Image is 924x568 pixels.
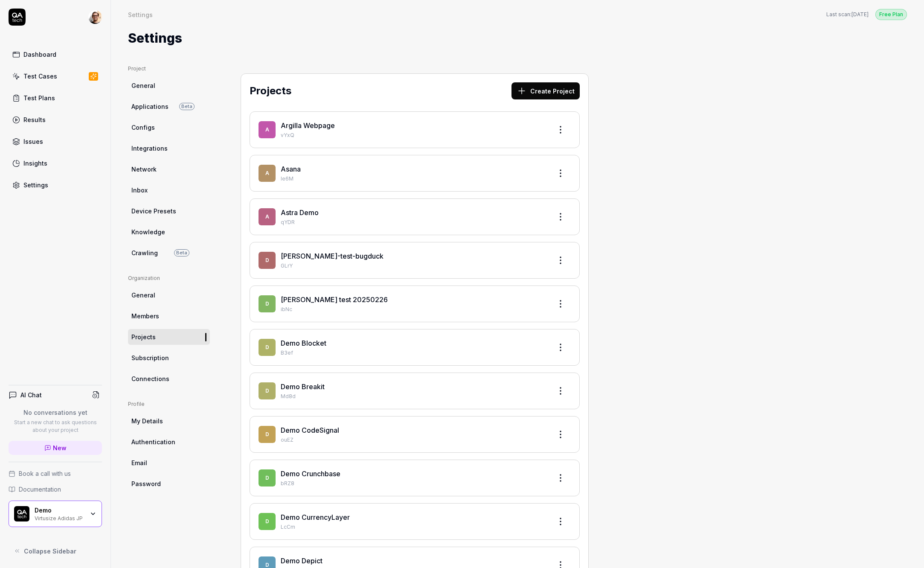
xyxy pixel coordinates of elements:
span: D [259,426,276,443]
a: Device Presets [128,203,210,219]
p: vYxQ [281,131,545,139]
span: Email [131,458,147,467]
span: A [259,208,276,225]
h2: Projects [250,83,291,99]
p: LcCm [281,523,545,531]
div: Free Plan [875,9,907,20]
span: Last scan: [826,11,869,18]
p: ibNc [281,306,545,313]
a: Password [128,476,210,492]
div: Results [23,115,46,124]
a: Insights [9,155,102,172]
a: Dashboard [9,46,102,63]
button: Last scan:[DATE] [826,11,869,18]
span: Password [131,479,161,488]
a: Configs [128,119,210,135]
div: Profile [128,400,210,408]
div: Demo [35,507,84,514]
h4: AI Chat [20,390,42,399]
a: Asana [281,165,301,173]
span: Projects [131,332,156,341]
a: Demo Blocket [281,339,326,347]
a: New [9,441,102,455]
a: Results [9,111,102,128]
span: Inbox [131,186,148,195]
a: General [128,78,210,93]
button: Demo LogoDemoVirtusize Adidas JP [9,501,102,527]
span: D [259,382,276,399]
span: Collapse Sidebar [24,547,76,556]
a: Network [128,161,210,177]
a: Issues [9,133,102,150]
a: ApplicationsBeta [128,99,210,114]
img: 704fe57e-bae9-4a0d-8bcb-c4203d9f0bb2.jpeg [88,10,102,24]
span: Connections [131,374,169,383]
a: Members [128,308,210,324]
a: Settings [9,177,102,193]
span: Network [131,165,157,174]
a: Knowledge [128,224,210,240]
span: Device Presets [131,207,176,216]
a: [PERSON_NAME] test 20250226 [281,295,388,304]
a: [PERSON_NAME]-test-bugduck [281,252,384,260]
p: qYDR [281,218,545,226]
button: Create Project [511,82,580,99]
a: Book a call with us [9,469,102,478]
a: Demo Crunchbase [281,469,340,478]
div: Settings [128,10,153,19]
a: Demo CodeSignal [281,426,339,434]
span: D [259,339,276,356]
span: Documentation [19,485,61,494]
img: Demo Logo [14,506,29,521]
div: Insights [23,159,47,168]
span: Subscription [131,353,169,362]
span: Integrations [131,144,168,153]
span: D [259,469,276,486]
a: Demo CurrencyLayer [281,513,350,521]
div: Issues [23,137,43,146]
a: Demo Breakit [281,382,325,391]
span: Book a call with us [19,469,71,478]
a: Test Plans [9,90,102,106]
a: Argilla Webpage [281,121,335,130]
p: B3ef [281,349,545,357]
p: GLrY [281,262,545,270]
span: D [259,513,276,530]
div: Dashboard [23,50,56,59]
span: Members [131,312,159,320]
div: Virtusize Adidas JP [35,514,84,521]
span: My Details [131,417,163,425]
a: Projects [128,329,210,345]
span: Applications [131,102,169,111]
button: Free Plan [875,9,907,20]
a: Test Cases [9,68,102,84]
span: New [53,443,67,452]
span: D [259,295,276,312]
p: No conversations yet [9,408,102,417]
a: Demo Depict [281,556,323,565]
p: Start a new chat to ask questions about your project [9,419,102,434]
div: Test Cases [23,72,57,81]
a: Email [128,455,210,471]
div: Project [128,65,210,73]
span: Beta [174,249,189,256]
span: Crawling [131,248,158,257]
a: Authentication [128,434,210,450]
p: Md8d [281,393,545,400]
time: [DATE] [851,11,869,17]
span: General [131,291,155,300]
a: Inbox [128,182,210,198]
span: General [131,81,155,90]
span: Authentication [131,437,175,446]
button: Collapse Sidebar [9,542,102,559]
p: ouEZ [281,436,545,444]
a: CrawlingBeta [128,245,210,261]
a: Astra Demo [281,208,319,217]
p: bRZ8 [281,480,545,487]
a: General [128,287,210,303]
a: Connections [128,371,210,387]
span: Beta [179,103,195,110]
a: My Details [128,413,210,429]
div: Organization [128,274,210,282]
